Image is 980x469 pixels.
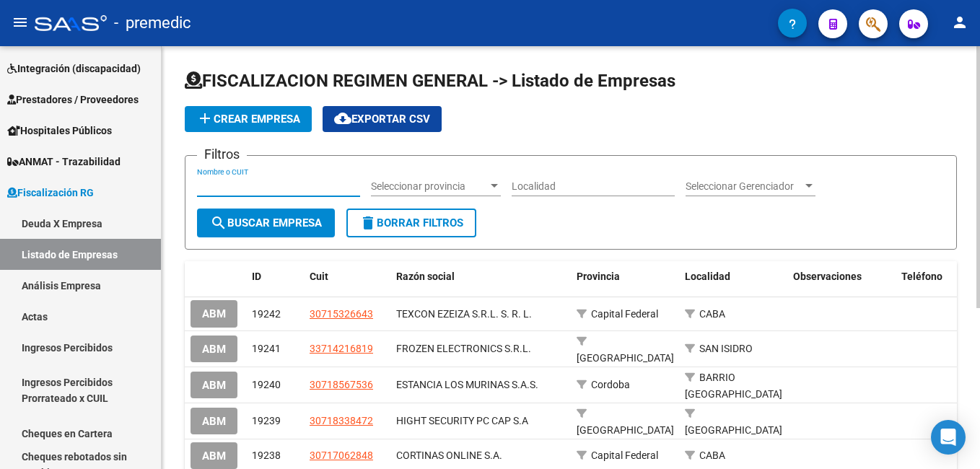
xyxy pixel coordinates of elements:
[591,308,658,320] span: Capital Federal
[310,415,373,426] span: 30718338472
[252,379,281,390] span: 19240
[7,61,141,76] span: Integración (discapacidad)
[246,261,304,292] datatable-header-cell: ID
[699,450,725,461] span: CABA
[202,450,226,463] span: ABM
[787,261,896,292] datatable-header-cell: Observaciones
[685,424,782,436] span: [GEOGRAPHIC_DATA]
[304,261,390,292] datatable-header-cell: Cuit
[7,185,94,201] span: Fiscalización RG
[396,450,502,461] span: CORTINAS ONLINE S.A.
[185,106,312,132] button: Crear Empresa
[191,442,237,469] button: ABM
[359,214,377,232] mat-icon: delete
[591,450,658,461] span: Capital Federal
[685,372,782,400] span: BARRIO [GEOGRAPHIC_DATA]
[396,415,528,426] span: HIGHT SECURITY PC CAP S.A
[210,216,322,229] span: Buscar Empresa
[577,424,674,436] span: [GEOGRAPHIC_DATA]
[951,14,968,31] mat-icon: person
[396,379,538,390] span: ESTANCIA LOS MURINAS S.A.S.
[310,271,328,282] span: Cuit
[252,450,281,461] span: 19238
[699,308,725,320] span: CABA
[334,110,351,127] mat-icon: cloud_download
[686,180,802,193] span: Seleccionar Gerenciador
[252,308,281,320] span: 19242
[202,308,226,321] span: ABM
[7,154,121,170] span: ANMAT - Trazabilidad
[346,209,476,237] button: Borrar Filtros
[191,300,237,327] button: ABM
[396,271,455,282] span: Razón social
[571,261,679,292] datatable-header-cell: Provincia
[679,261,787,292] datatable-header-cell: Localidad
[310,450,373,461] span: 30717062848
[591,379,630,390] span: Cordoba
[371,180,488,193] span: Seleccionar provincia
[396,343,531,354] span: FROZEN ELECTRONICS S.R.L.
[114,7,191,39] span: - premedic
[577,352,674,364] span: [GEOGRAPHIC_DATA]
[252,415,281,426] span: 19239
[202,415,226,428] span: ABM
[191,408,237,434] button: ABM
[310,343,373,354] span: 33714216819
[196,110,214,127] mat-icon: add
[699,343,753,354] span: SAN ISIDRO
[359,216,463,229] span: Borrar Filtros
[252,271,261,282] span: ID
[202,379,226,392] span: ABM
[323,106,442,132] button: Exportar CSV
[793,271,862,282] span: Observaciones
[310,308,373,320] span: 30715326643
[12,14,29,31] mat-icon: menu
[191,372,237,398] button: ABM
[210,214,227,232] mat-icon: search
[310,379,373,390] span: 30718567536
[197,209,335,237] button: Buscar Empresa
[577,271,620,282] span: Provincia
[334,113,430,126] span: Exportar CSV
[931,420,966,455] div: Open Intercom Messenger
[901,271,942,282] span: Teléfono
[202,343,226,356] span: ABM
[185,71,675,91] span: FISCALIZACION REGIMEN GENERAL -> Listado de Empresas
[7,123,112,139] span: Hospitales Públicos
[7,92,139,108] span: Prestadores / Proveedores
[685,271,730,282] span: Localidad
[191,336,237,362] button: ABM
[197,144,247,165] h3: Filtros
[252,343,281,354] span: 19241
[196,113,300,126] span: Crear Empresa
[390,261,571,292] datatable-header-cell: Razón social
[396,308,532,320] span: TEXCON EZEIZA S.R.L. S. R. L.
